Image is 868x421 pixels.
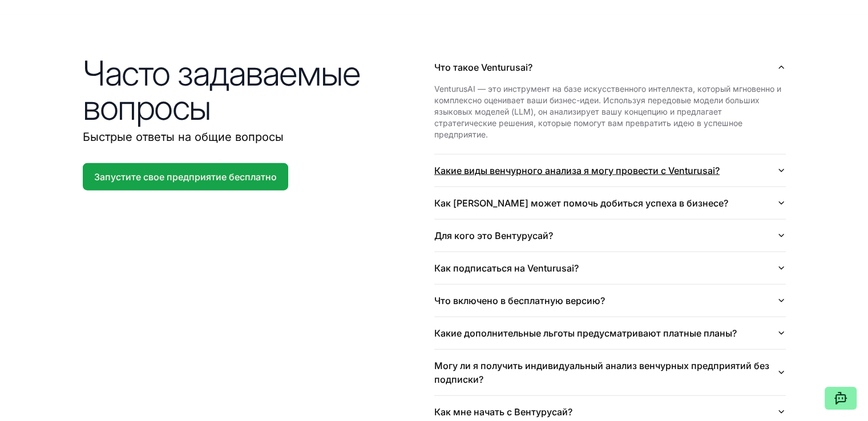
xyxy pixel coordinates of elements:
font: Быстрые ответы на общие вопросы [83,130,284,144]
button: Как [PERSON_NAME] может помочь добиться успеха в бизнесе? [434,187,786,219]
font: Запустите свое предприятие бесплатно [94,171,277,183]
font: VenturusAI — это инструмент на базе искусственного интеллекта, который мгновенно и комплексно оце... [434,84,781,139]
button: Какие дополнительные льготы предусматривают платные планы? [434,317,786,349]
font: Как [PERSON_NAME] может помочь добиться успеха в бизнесе? [434,197,728,209]
font: Какие виды венчурного анализа я могу провести с Venturusai? [434,165,720,176]
font: Что включено в бесплатную версию? [434,295,605,306]
font: Как подписаться на Venturusai? [434,262,579,274]
font: Могу ли я получить индивидуальный анализ венчурных предприятий без подписки? [434,360,769,385]
font: Что такое Venturusai? [434,62,532,73]
div: Что такое Venturusai? [434,83,786,154]
font: Часто задаваемые вопросы [83,52,360,128]
button: Для кого это Вентурусай? [434,220,786,252]
button: Что включено в бесплатную версию? [434,285,786,317]
font: Какие дополнительные льготы предусматривают платные планы? [434,327,737,339]
font: Как мне начать с Вентурусай? [434,406,572,418]
button: Как подписаться на Venturusai? [434,252,786,284]
button: Какие виды венчурного анализа я могу провести с Venturusai? [434,155,786,187]
button: Что такое Venturusai? [434,51,786,83]
button: Могу ли я получить индивидуальный анализ венчурных предприятий без подписки? [434,350,786,395]
a: Запустите свое предприятие бесплатно [83,163,288,191]
font: Для кого это Вентурусай? [434,230,553,241]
